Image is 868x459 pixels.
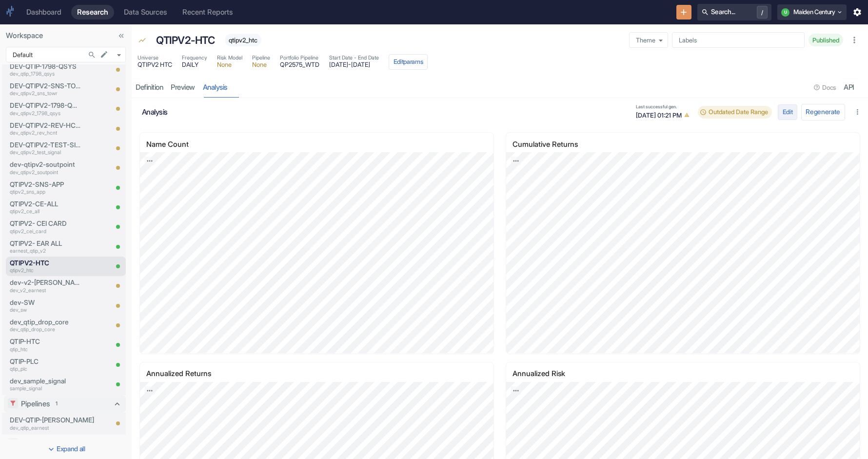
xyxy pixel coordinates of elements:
[111,85,119,94] svg: Close item
[10,70,81,78] p: dev_qtip_1798_qsys
[138,54,172,62] span: Universe
[111,144,119,153] svg: Close item
[478,140,488,149] svg: View in fullscreen
[10,267,81,275] p: qtipv2_htc
[217,62,242,68] span: None
[832,137,840,152] div: Set Full Width
[111,124,119,133] svg: Close item
[10,376,81,393] a: dev_sample_signalsample_signal
[10,228,81,236] p: qtipv2_cei_card
[111,65,119,74] svg: Close item
[10,337,81,353] a: QTIP-HTCqtip_htc
[2,441,130,457] button: Expand all
[10,120,81,130] p: DEV-QTIPV2-REV-HCNT
[511,386,521,395] a: Export; Press ENTER to open
[111,203,119,212] svg: Close item
[844,83,854,92] div: API
[111,282,119,290] svg: Close item
[513,139,593,150] p: Cumulative Returns
[844,140,854,149] svg: View in fullscreen
[10,160,81,169] p: dev-qtipv2-soutpoint
[10,129,81,137] p: dev_qtipv2_rev_hcnt
[6,30,126,41] p: Workspace
[111,341,119,349] svg: Close item
[111,242,119,251] svg: Close item
[10,376,81,386] p: dev_sample_signal
[389,54,428,70] button: Editparams
[10,160,81,176] a: dev-qtipv2-soutpointdev_qtipv2_soutpoint
[10,385,81,393] p: sample_signal
[10,81,81,98] a: DEV-QTIPV2-SNS-TOWRdev_qtipv2_sns_towr
[21,439,65,449] p: Data Sources
[111,360,119,369] svg: Close item
[77,8,108,17] div: Research
[10,415,107,432] a: DEV-QTIP-[PERSON_NAME]dev_qtip_earnest
[511,157,521,165] a: Export; Press ENTER to open
[10,90,81,98] p: dev_qtipv2_sns_towr
[777,4,847,20] button: UMaiden Century
[10,81,81,91] p: DEV-QTIPV2-SNS-TOWR
[10,149,81,157] p: dev_qtipv2_test_signal
[10,120,81,137] a: DEV-QTIPV2-REV-HCNTdev_qtipv2_rev_hcnt
[10,61,81,78] a: DEV-QTIP-1798-QSYSdev_qtip_1798_qsys
[10,188,81,196] p: qtipv2_sns_app
[111,105,119,113] svg: Close item
[698,106,772,119] div: Dates changed since last generation. Please regenerate
[821,141,827,147] svg: Embed current chart
[199,78,231,98] a: analysis
[52,400,61,408] span: 1
[182,8,233,17] div: Recent Reports
[10,357,107,366] p: QTIP-PLC
[10,239,81,248] p: QTIPV2- EAR ALL
[676,5,691,20] button: New Resource
[10,258,81,268] p: QTIPV2-HTC
[111,380,119,389] svg: Close item
[10,199,81,209] p: QTIPV2-CE-ALL
[4,395,126,413] div: Pipelines1
[10,278,81,294] a: dev-v2-[PERSON_NAME]dev_v2_earnest
[781,8,789,17] div: U
[280,54,319,62] span: Portfolio Pipeline
[810,80,840,96] button: Docs
[10,219,81,235] a: QTIPV2- CEI CARDqtipv2_cei_card
[697,4,771,20] button: Search.../
[182,62,207,68] span: DAILY
[10,287,81,295] p: dev_v2_earnest
[10,346,81,354] p: qtip_htc
[177,5,238,20] a: Recent Reports
[225,37,261,44] span: qtipv2_htc
[821,371,827,377] svg: Embed current chart
[478,369,488,379] svg: View in fullscreen
[138,37,146,46] span: Signal
[10,317,107,327] p: dev_qtip_drop_core
[10,169,81,177] p: dev_qtipv2_soutpoint
[146,139,204,150] p: Name Count
[111,183,119,192] svg: Close item
[71,5,114,20] a: Research
[832,366,840,382] div: Set Full Width
[10,306,81,314] p: dev_sw
[156,33,215,48] p: QTIPV2-HTC
[10,208,81,216] p: qtipv2_ce_all
[111,262,119,271] svg: Close item
[10,278,81,287] p: dev-v2-[PERSON_NAME]
[20,5,67,20] a: Dashboard
[111,419,119,428] svg: Close item
[10,415,107,425] p: DEV-QTIP-[PERSON_NAME]
[6,47,126,62] div: Default
[10,199,81,216] a: QTIPV2-CE-ALLqtipv2_ce_all
[132,78,868,98] div: resource tabs
[111,223,119,231] svg: Close item
[809,37,843,44] span: Published
[10,61,81,71] p: DEV-QTIP-1798-QSYS
[10,100,81,117] a: DEV-QTIPV2-1798-QSYSdev_qtipv2_1798_qsys
[513,368,580,379] p: Annualized Risk
[10,298,81,307] p: dev-SW
[10,326,107,334] p: dev_qtip_drop_core
[136,83,163,92] div: Definition
[115,29,128,42] button: Collapse Sidebar
[10,239,81,255] a: QTIPV2- EAR ALLearnest_qtip_v2
[124,8,167,17] div: Data Sources
[111,301,119,310] svg: Close item
[10,247,81,255] p: earnest_qtip_v2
